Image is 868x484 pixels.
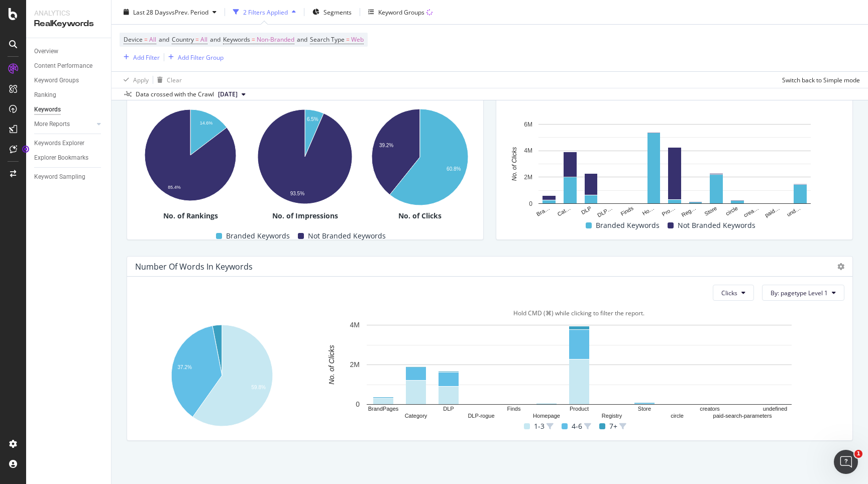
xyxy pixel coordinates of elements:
[120,51,160,63] button: Add Filter
[533,413,560,419] text: Homepage
[609,420,617,432] span: 7+
[250,211,360,221] div: No. of Impressions
[34,104,104,115] a: Keywords
[214,88,250,100] button: [DATE]
[168,185,181,190] text: 85.4%
[328,345,336,385] text: No. of Clicks
[34,8,103,18] div: Analytics
[310,35,345,44] span: Search Type
[257,33,294,47] span: Non-Branded
[782,75,860,84] div: Switch back to Simple mode
[641,205,656,217] text: Ho…
[365,104,475,211] div: A chart.
[34,18,103,30] div: RealKeywords
[252,385,266,390] text: 59.8%
[178,53,224,61] div: Add Filter Group
[351,33,364,47] span: Web
[297,35,307,44] span: and
[524,121,532,128] text: 6M
[619,205,634,217] text: Finds
[290,191,304,196] text: 93.5%
[570,406,589,412] text: Product
[164,51,224,63] button: Add Filter Group
[34,153,88,163] div: Explorer Bookmarks
[34,90,56,100] div: Ranking
[580,205,593,216] text: DLP
[524,174,532,181] text: 2M
[34,61,104,71] a: Content Performance
[854,450,862,458] span: 1
[443,406,454,412] text: DLP
[34,153,104,163] a: Explorer Bookmarks
[350,361,360,369] text: 2M
[596,219,660,231] span: Branded Keywords
[378,8,424,16] div: Keyword Groups
[34,138,84,149] div: Keywords Explorer
[671,413,684,419] text: circle
[713,413,772,419] text: paid-search-parameters
[529,200,532,207] text: 0
[153,72,182,88] button: Clear
[778,72,860,88] button: Switch back to Simple mode
[678,219,755,231] span: Not Branded Keywords
[133,53,160,61] div: Add Filter
[34,104,61,115] div: Keywords
[120,4,221,20] button: Last 28 DaysvsPrev. Period
[133,8,169,16] span: Last 28 Days
[243,8,288,16] div: 2 Filters Applied
[34,46,104,57] a: Overview
[133,75,149,84] div: Apply
[218,90,238,99] span: 2025 Aug. 25th
[144,35,148,44] span: =
[120,72,149,88] button: Apply
[149,33,156,47] span: All
[308,230,386,242] span: Not Branded Keywords
[762,285,844,301] button: By: pagetype Level 1
[136,90,214,99] div: Data crossed with the Crawl
[250,104,360,209] svg: A chart.
[34,46,58,57] div: Overview
[507,406,521,412] text: Finds
[167,75,182,84] div: Clear
[713,285,754,301] button: Clicks
[346,35,350,44] span: =
[364,4,437,20] button: Keyword Groups
[534,420,545,432] span: 1-3
[572,420,582,432] span: 4-6
[200,120,213,126] text: 14.6%
[169,8,208,16] span: vs Prev. Period
[504,119,844,219] svg: A chart.
[34,75,104,86] a: Keyword Groups
[725,205,739,217] text: circle
[468,413,494,419] text: DLP-rogue
[834,450,858,474] iframe: Intercom live chat
[34,172,104,182] a: Keyword Sampling
[602,413,622,419] text: Registry
[379,142,393,148] text: 39.2%
[135,320,309,432] div: A chart.
[200,33,207,47] span: All
[177,365,191,371] text: 37.2%
[524,148,532,155] text: 4M
[638,406,651,412] text: Store
[356,401,360,409] text: 0
[34,90,104,100] a: Ranking
[313,309,844,317] div: Hold CMD (⌘) while clicking to filter the report.
[135,104,246,206] svg: A chart.
[135,262,253,272] div: Number Of Words In Keywords
[252,35,255,44] span: =
[135,211,246,221] div: No. of Rankings
[313,320,844,420] svg: A chart.
[34,119,70,130] div: More Reports
[195,35,199,44] span: =
[229,4,300,20] button: 2 Filters Applied
[447,166,461,172] text: 60.8%
[34,119,94,130] a: More Reports
[771,289,828,297] span: By: pagetype Level 1
[34,138,104,149] a: Keywords Explorer
[34,61,92,71] div: Content Performance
